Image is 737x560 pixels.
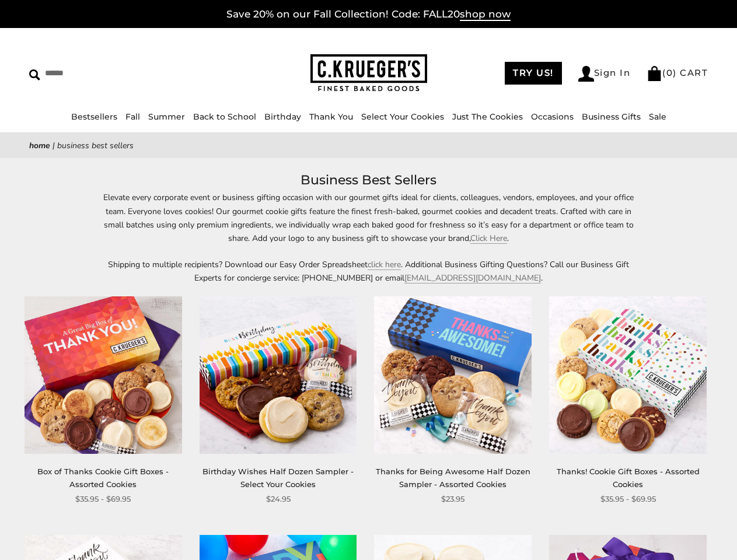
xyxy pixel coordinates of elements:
[452,111,523,122] a: Just The Cookies
[53,140,55,151] span: |
[264,111,301,122] a: Birthday
[441,493,464,505] span: $23.95
[460,8,511,21] span: shop now
[100,258,637,285] p: Shipping to multiple recipients? Download our Easy Order Spreadsheet . Additional Business Giftin...
[374,296,532,454] img: Thanks for Being Awesome Half Dozen Sampler - Assorted Cookies
[578,66,631,82] a: Sign In
[361,111,444,122] a: Select Your Cookies
[71,111,117,122] a: Bestsellers
[582,111,641,122] a: Business Gifts
[404,272,541,283] a: [EMAIL_ADDRESS][DOMAIN_NAME]
[310,54,427,92] img: C.KRUEGER'S
[600,493,656,505] span: $35.95 - $69.95
[148,111,185,122] a: Summer
[75,493,131,505] span: $35.95 - $69.95
[193,111,256,122] a: Back to School
[557,467,700,488] a: Thanks! Cookie Gift Boxes - Assorted Cookies
[226,8,511,21] a: Save 20% on our Fall Collection! Code: FALL20shop now
[100,191,637,244] p: Elevate every corporate event or business gifting occasion with our gourmet gifts ideal for clien...
[29,69,40,80] img: Search
[309,111,353,122] a: Thank You
[647,67,708,78] a: (0) CART
[37,467,169,488] a: Box of Thanks Cookie Gift Boxes - Assorted Cookies
[125,111,140,122] a: Fall
[25,296,182,454] img: Box of Thanks Cookie Gift Boxes - Assorted Cookies
[29,64,184,82] input: Search
[649,111,666,122] a: Sale
[470,233,507,244] a: Click Here
[202,467,354,488] a: Birthday Wishes Half Dozen Sampler - Select Your Cookies
[200,296,357,454] img: Birthday Wishes Half Dozen Sampler - Select Your Cookies
[549,296,707,454] img: Thanks! Cookie Gift Boxes - Assorted Cookies
[266,493,291,505] span: $24.95
[666,67,673,78] span: 0
[29,139,708,152] nav: breadcrumbs
[578,66,594,82] img: Account
[368,259,401,270] a: click here
[47,170,690,191] h1: Business Best Sellers
[57,140,134,151] span: Business Best Sellers
[29,140,50,151] a: Home
[647,66,662,81] img: Bag
[505,62,562,85] a: TRY US!
[376,467,530,488] a: Thanks for Being Awesome Half Dozen Sampler - Assorted Cookies
[531,111,574,122] a: Occasions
